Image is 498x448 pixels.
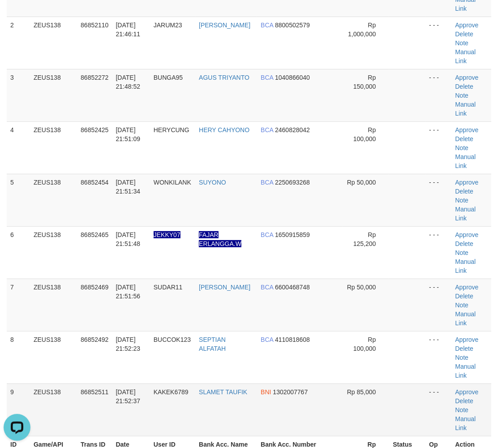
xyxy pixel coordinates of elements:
[455,406,468,414] a: Note
[455,415,476,431] a: Manual Link
[455,179,478,186] a: Approve
[30,226,77,279] td: ZEUS138
[7,331,30,383] td: 8
[275,126,310,134] span: Copy 2460828042 to clipboard
[455,345,473,352] a: Delete
[455,284,478,291] a: Approve
[261,284,273,291] span: BCA
[154,179,191,186] span: WONKILANK
[116,22,141,38] span: [DATE] 21:46:11
[425,69,451,121] td: - - -
[275,74,310,81] span: Copy 1040866040 to clipboard
[425,383,451,436] td: - - -
[353,336,376,352] span: Rp 100,000
[275,336,310,343] span: Copy 4110818608 to clipboard
[455,249,468,256] a: Note
[353,231,376,247] span: Rp 125,200
[154,231,180,238] span: Nama rekening ada tanda titik/strip, harap diedit
[425,331,451,383] td: - - -
[30,331,77,383] td: ZEUS138
[30,383,77,436] td: ZEUS138
[7,174,30,226] td: 5
[455,231,478,238] a: Approve
[7,226,30,279] td: 6
[455,30,473,38] a: Delete
[154,388,189,396] span: KAKEK6789
[275,284,310,291] span: Copy 6600468748 to clipboard
[347,284,376,291] span: Rp 50,000
[455,258,476,274] a: Manual Link
[425,174,451,226] td: - - -
[455,48,476,65] a: Manual Link
[199,231,241,247] a: FAJAR ERLANGGA.W
[199,22,250,29] a: [PERSON_NAME]
[261,388,271,396] span: BNI
[81,126,108,134] span: 86852425
[455,310,476,327] a: Manual Link
[455,188,473,195] a: Delete
[116,231,141,247] span: [DATE] 21:51:48
[455,388,478,396] a: Approve
[154,22,182,29] span: JARUM23
[425,279,451,331] td: - - -
[199,388,247,396] a: SLAMET TAUFIK
[30,69,77,121] td: ZEUS138
[275,179,310,186] span: Copy 2250693268 to clipboard
[455,144,468,151] a: Note
[154,126,189,134] span: HERYCUNG
[81,284,108,291] span: 86852469
[7,121,30,174] td: 4
[455,126,478,134] a: Approve
[81,179,108,186] span: 86852454
[116,284,141,300] span: [DATE] 21:51:56
[273,388,308,396] span: Copy 1302007767 to clipboard
[199,126,249,134] a: HERY CAHYONO
[116,336,141,352] span: [DATE] 21:52:23
[425,226,451,279] td: - - -
[261,231,273,238] span: BCA
[261,126,273,134] span: BCA
[275,22,310,29] span: Copy 8800502579 to clipboard
[353,74,376,90] span: Rp 150,000
[116,126,141,142] span: [DATE] 21:51:09
[81,388,108,396] span: 86852511
[455,83,473,90] a: Delete
[261,74,273,81] span: BCA
[199,74,249,81] a: AGUS TRIYANTO
[261,336,273,343] span: BCA
[455,22,478,29] a: Approve
[7,383,30,436] td: 9
[199,284,250,291] a: [PERSON_NAME]
[261,22,273,29] span: BCA
[455,153,476,169] a: Manual Link
[81,74,108,81] span: 86852272
[30,121,77,174] td: ZEUS138
[347,388,376,396] span: Rp 85,000
[353,126,376,142] span: Rp 100,000
[81,336,108,343] span: 86852492
[455,101,476,117] a: Manual Link
[154,336,191,343] span: BUCCOK123
[455,240,473,247] a: Delete
[154,74,183,81] span: BUNGA95
[7,69,30,121] td: 3
[455,92,468,99] a: Note
[199,179,226,186] a: SUYONO
[455,354,468,361] a: Note
[30,17,77,69] td: ZEUS138
[30,279,77,331] td: ZEUS138
[275,231,310,238] span: Copy 1650915859 to clipboard
[455,206,476,222] a: Manual Link
[455,293,473,300] a: Delete
[455,197,468,204] a: Note
[116,74,141,90] span: [DATE] 21:48:52
[81,22,108,29] span: 86852110
[116,179,141,195] span: [DATE] 21:51:34
[455,302,468,309] a: Note
[455,135,473,142] a: Delete
[348,22,376,38] span: Rp 1,000,000
[455,363,476,379] a: Manual Link
[7,17,30,69] td: 2
[154,284,183,291] span: SUDAR11
[425,121,451,174] td: - - -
